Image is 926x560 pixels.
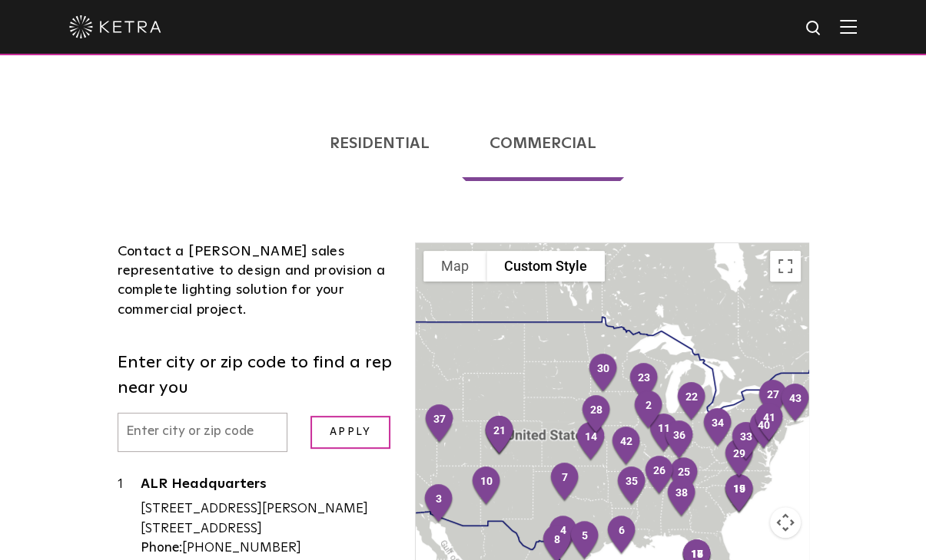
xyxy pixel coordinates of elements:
strong: Phone: [141,542,182,555]
button: Toggle fullscreen view [770,251,801,282]
div: 41 [747,396,792,450]
div: Contact a [PERSON_NAME] sales representative to design and provision a complete lighting solution... [118,242,393,320]
div: 3 [417,477,461,531]
div: 43 [773,377,818,430]
div: 10 [464,460,509,513]
div: 2 [626,384,671,437]
div: 40 [742,404,786,457]
div: 22 [669,375,714,429]
div: 35 [609,460,654,513]
button: Show street map [423,251,486,282]
div: 28 [574,388,619,442]
input: Apply [310,416,390,449]
div: 30 [581,347,626,400]
div: 34 [695,401,740,455]
a: Commercial [462,106,624,181]
button: Map camera controls [770,507,801,538]
a: ALR Headquarters [141,477,393,496]
img: ketra-logo-2019-white [69,15,161,38]
div: 19 [717,467,762,521]
button: Custom Style [486,251,605,282]
div: 23 [622,356,666,410]
div: 37 [417,397,462,451]
div: 36 [657,413,702,467]
div: 7 [543,456,587,509]
div: [PHONE_NUMBER] [141,539,393,558]
div: 29 [717,432,762,486]
div: [STREET_ADDRESS][PERSON_NAME] [STREET_ADDRESS] [141,499,393,539]
img: search icon [805,19,824,38]
div: 14 [569,415,613,469]
img: Hamburger%20Nav.svg [840,19,857,34]
input: Enter city or zip code [118,413,288,452]
a: Residential [302,106,457,181]
div: 1 [118,475,141,558]
label: Enter city or zip code to find a rep near you [118,351,393,401]
div: 38 [659,471,704,525]
div: 27 [751,373,795,427]
div: 21 [477,409,522,463]
div: 42 [604,420,649,473]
